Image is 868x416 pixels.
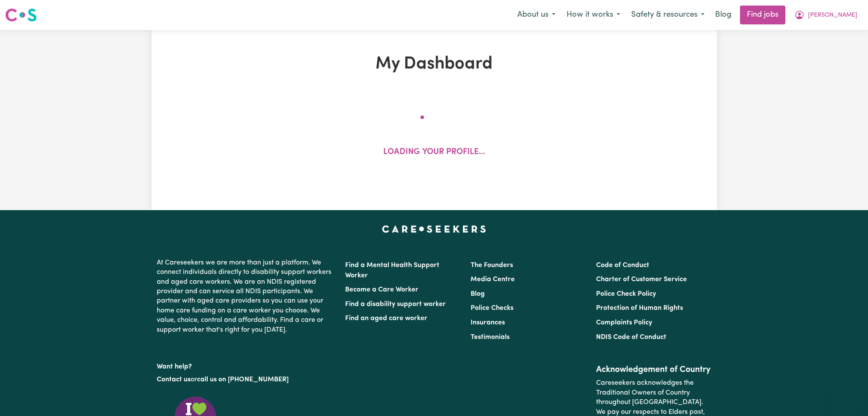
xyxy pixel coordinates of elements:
a: Blog [471,291,485,297]
a: Protection of Human Rights [596,305,683,312]
button: About us [512,6,561,24]
a: Charter of Customer Service [596,276,687,283]
button: My Account [789,6,863,24]
a: Become a Care Worker [345,286,418,293]
h2: Acknowledgement of Country [596,365,711,375]
button: How it works [561,6,626,24]
a: Find an aged care worker [345,315,427,322]
a: Find a disability support worker [345,301,446,308]
a: Careseekers logo [5,5,37,25]
h1: My Dashboard [251,54,617,74]
a: Blog [710,6,737,24]
button: Safety & resources [626,6,710,24]
p: At Careseekers we are more than just a platform. We connect individuals directly to disability su... [157,255,335,338]
a: Find jobs [740,6,785,24]
iframe: Button to launch messaging window [834,382,861,409]
a: Testimonials [471,334,510,341]
a: Code of Conduct [596,262,649,269]
a: Careseekers home page [382,226,486,232]
a: call us on [PHONE_NUMBER] [197,376,289,383]
a: Find a Mental Health Support Worker [345,262,439,279]
a: NDIS Code of Conduct [596,334,666,341]
a: Insurances [471,319,505,326]
a: Police Check Policy [596,291,656,297]
p: Want help? [157,359,335,371]
p: or [157,371,335,388]
a: Complaints Policy [596,319,652,326]
p: Loading your profile... [383,146,485,159]
a: The Founders [471,262,513,269]
a: Police Checks [471,305,513,312]
a: Media Centre [471,276,515,283]
img: Careseekers logo [5,7,37,23]
a: Contact us [157,376,191,383]
span: [PERSON_NAME] [808,11,857,20]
